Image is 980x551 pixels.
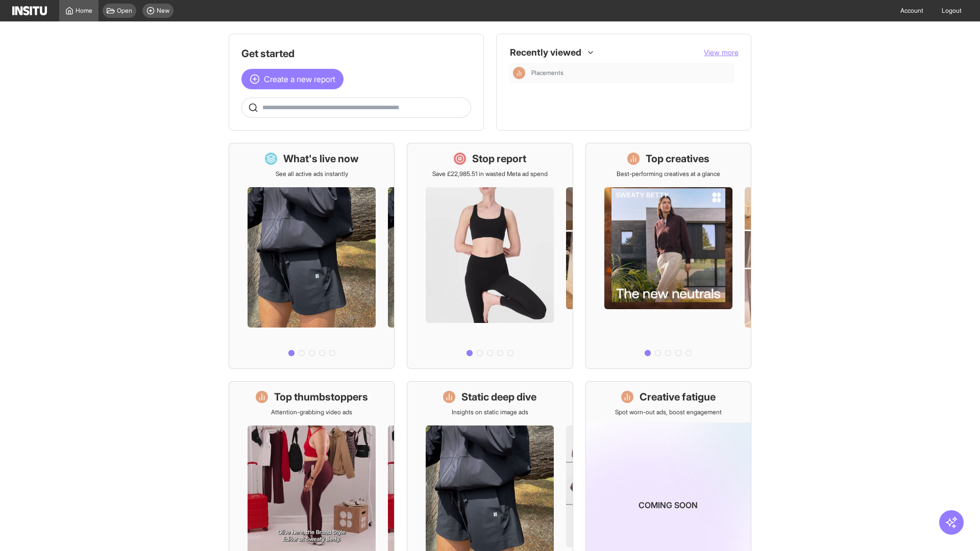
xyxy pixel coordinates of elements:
[276,170,348,178] p: See all active ads instantly
[264,73,335,85] span: Create a new report
[617,170,720,178] p: Best-performing creatives at a glance
[76,7,92,15] span: Home
[229,143,395,369] a: What's live nowSee all active ads instantly
[241,69,344,89] button: Create a new report
[472,152,526,166] h1: Stop report
[531,69,730,77] span: Placements
[704,47,739,58] button: View more
[432,170,548,178] p: Save £22,985.51 in wasted Meta ad spend
[531,69,563,77] span: Placements
[274,390,368,404] h1: Top thumbstoppers
[12,6,47,15] img: Logo
[283,152,359,166] h1: What's live now
[585,143,751,369] a: Top creativesBest-performing creatives at a glance
[117,7,132,15] span: Open
[646,152,709,166] h1: Top creatives
[513,67,525,79] div: Insights
[241,46,471,61] h1: Get started
[704,48,739,57] span: View more
[407,143,573,369] a: Stop reportSave £22,985.51 in wasted Meta ad spend
[461,390,536,404] h1: Static deep dive
[271,408,352,416] p: Attention-grabbing video ads
[157,7,169,15] span: New
[452,408,528,416] p: Insights on static image ads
